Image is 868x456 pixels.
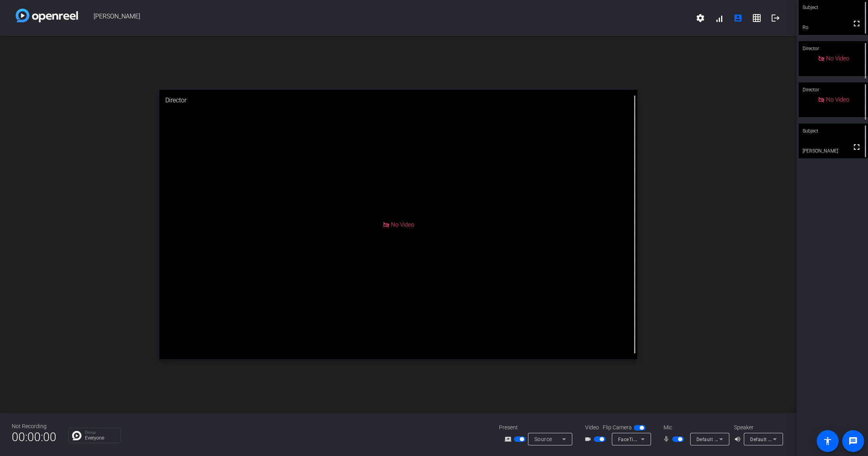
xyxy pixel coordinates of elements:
[656,423,734,432] div: Mic
[159,90,637,111] div: Director
[826,55,849,62] span: No Video
[733,13,743,23] mat-icon: account_box
[499,423,577,432] div: Present
[750,436,843,442] span: Default - MacBook Air Speakers (Built-in)
[799,41,868,56] div: Director
[603,423,632,432] span: Flip Camera
[663,434,672,444] mat-icon: mic_none
[78,9,691,27] span: [PERSON_NAME]
[826,96,849,103] span: No Video
[852,142,861,152] mat-icon: fullscreen
[12,427,56,447] span: 00:00:00
[72,431,81,440] img: Chat Icon
[823,436,832,446] mat-icon: accessibility
[696,13,705,23] mat-icon: settings
[710,9,729,27] button: signal_cellular_alt
[12,422,56,431] div: Not Recording
[848,436,858,446] mat-icon: message
[752,13,761,23] mat-icon: grid_on
[734,423,781,432] div: Speaker
[618,436,699,442] span: FaceTime HD Camera (5B00:3AA6)
[696,436,796,442] span: Default - MacBook Air Microphone (Built-in)
[734,434,743,444] mat-icon: volume_up
[391,221,414,228] span: No Video
[771,13,780,23] mat-icon: logout
[799,124,868,138] div: Subject
[852,19,861,28] mat-icon: fullscreen
[85,436,117,440] p: Everyone
[534,436,552,442] span: Source
[585,423,599,432] span: Video
[799,82,868,97] div: Director
[505,434,514,444] mat-icon: screen_share_outline
[584,434,594,444] mat-icon: videocam_outline
[16,9,78,22] img: white-gradient.svg
[85,431,117,434] p: Group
